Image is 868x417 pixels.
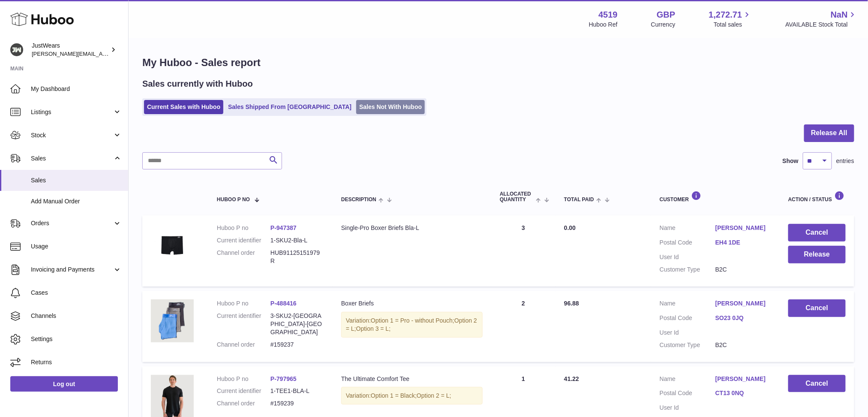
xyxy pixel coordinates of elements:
[144,100,223,114] a: Current Sales with Huboo
[270,312,324,336] dd: 3-SKU2-[GEOGRAPHIC_DATA]-[GEOGRAPHIC_DATA]
[217,399,270,408] dt: Channel order
[346,317,477,332] span: Option 2 = L;
[341,299,483,308] div: Boxer Briefs
[217,312,270,336] dt: Current identifier
[32,42,109,58] div: JustWears
[270,236,324,245] dd: 1-SKU2-Bla-L
[356,325,391,332] span: Option 3 = L;
[657,9,675,21] strong: GBP
[788,224,846,242] button: Cancel
[491,215,556,287] td: 3
[10,376,118,392] a: Log out
[417,392,451,399] span: Option 2 = L;
[31,289,122,297] span: Cases
[651,21,676,29] div: Currency
[270,300,297,307] a: P-488416
[341,387,483,405] div: Variation:
[660,314,715,324] dt: Postal Code
[31,358,122,366] span: Returns
[217,224,270,232] dt: Huboo P no
[831,9,848,21] span: NaN
[31,108,113,116] span: Listings
[217,387,270,395] dt: Current identifier
[341,375,483,383] div: The Ultimate Comfort Tee
[32,50,172,57] span: [PERSON_NAME][EMAIL_ADDRESS][DOMAIN_NAME]
[660,239,715,249] dt: Postal Code
[151,299,194,342] img: 45191661909242.jpg
[564,224,576,231] span: 0.00
[371,392,417,399] span: Option 1 = Black;
[10,43,23,56] img: josh@just-wears.com
[564,197,594,202] span: Total paid
[715,239,771,247] a: EH4 1DE
[217,341,270,349] dt: Channel order
[270,375,297,382] a: P-797965
[660,253,715,261] dt: User Id
[660,224,715,234] dt: Name
[660,329,715,337] dt: User Id
[589,21,618,29] div: Huboo Ref
[500,191,534,202] span: ALLOCATED Quantity
[715,314,771,322] a: SO23 0JQ
[715,375,771,383] a: [PERSON_NAME]
[715,299,771,308] a: [PERSON_NAME]
[714,21,752,29] span: Total sales
[715,389,771,397] a: CT13 0NQ
[217,197,250,202] span: Huboo P no
[785,21,858,29] span: AVAILABLE Stock Total
[785,9,858,29] a: NaN AVAILABLE Stock Total
[341,224,483,232] div: Single-Pro Boxer Briefs Bla-L
[564,375,579,382] span: 41.22
[788,375,846,393] button: Cancel
[660,266,715,274] dt: Customer Type
[356,100,425,114] a: Sales Not With Huboo
[715,266,771,274] dd: B2C
[341,312,483,338] div: Variation:
[660,375,715,385] dt: Name
[788,246,846,263] button: Release
[217,249,270,265] dt: Channel order
[31,197,122,205] span: Add Manual Order
[709,9,752,29] a: 1,272.71 Total sales
[217,236,270,245] dt: Current identifier
[836,157,854,165] span: entries
[564,300,579,307] span: 96.88
[31,131,113,139] span: Stock
[660,191,771,202] div: Customer
[31,266,113,274] span: Invoicing and Payments
[142,56,854,69] h1: My Huboo - Sales report
[31,154,113,163] span: Sales
[31,176,122,184] span: Sales
[783,157,799,165] label: Show
[31,219,113,227] span: Orders
[660,389,715,399] dt: Postal Code
[804,124,854,142] button: Release All
[491,291,556,362] td: 2
[270,224,297,231] a: P-947387
[715,224,771,232] a: [PERSON_NAME]
[598,9,618,21] strong: 4519
[660,341,715,349] dt: Customer Type
[270,387,324,395] dd: 1-TEE1-BLA-L
[371,317,454,324] span: Option 1 = Pro - without Pouch;
[270,249,324,265] dd: HUB91125151979R
[660,299,715,310] dt: Name
[31,242,122,251] span: Usage
[270,341,324,349] dd: #159237
[31,85,122,93] span: My Dashboard
[31,312,122,320] span: Channels
[225,100,354,114] a: Sales Shipped From [GEOGRAPHIC_DATA]
[660,404,715,412] dt: User Id
[709,9,742,21] span: 1,272.71
[31,335,122,343] span: Settings
[715,341,771,349] dd: B2C
[217,299,270,308] dt: Huboo P no
[151,224,194,267] img: 45191707423475.png
[142,78,253,90] h2: Sales currently with Huboo
[270,399,324,408] dd: #159239
[788,299,846,317] button: Cancel
[217,375,270,383] dt: Huboo P no
[341,197,376,202] span: Description
[788,191,846,202] div: Action / Status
